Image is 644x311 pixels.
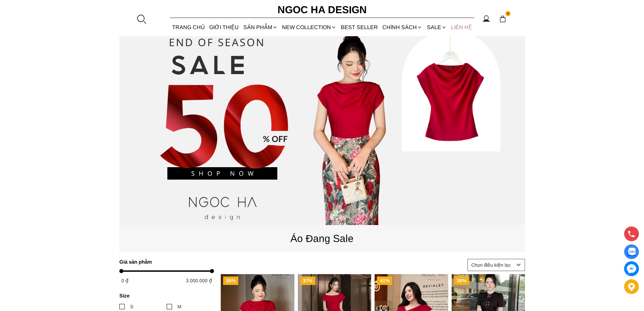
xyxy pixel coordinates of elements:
p: Áo Đang Sale [119,230,525,246]
a: Display image [624,244,639,259]
a: LIÊN HỆ [449,18,474,36]
div: Chính sách [380,18,425,36]
h4: Giá sản phẩm [119,259,210,265]
a: messenger [624,261,639,276]
span: 0 ₫ [121,278,128,283]
div: M [177,303,182,310]
div: SẢN PHẨM [241,18,280,36]
img: img-CART-ICON-ksit0nf1 [499,15,506,23]
a: Ngoc Ha Design [271,2,373,18]
a: NEW COLLECTION [280,18,338,36]
a: BEST SELLER [339,18,380,36]
a: TRANG CHỦ [170,18,207,36]
span: 3.000.000 ₫ [186,278,212,283]
h4: Size [119,293,210,298]
img: Display image [627,248,636,256]
div: S [130,303,133,310]
span: 0 [505,11,511,17]
a: GIỚI THIỆU [207,18,241,36]
a: SALE [425,18,449,36]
